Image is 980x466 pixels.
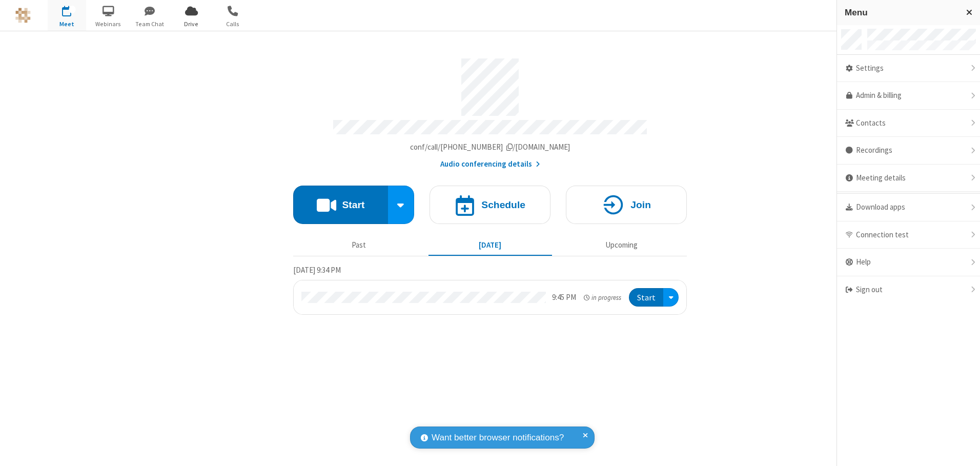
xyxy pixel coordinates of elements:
div: Open menu [663,288,679,307]
div: Download apps [837,194,980,221]
img: QA Selenium DO NOT DELETE OR CHANGE [15,8,31,23]
div: Recordings [837,137,980,165]
h4: Start [342,200,364,210]
button: Schedule [430,186,550,224]
button: Upcoming [560,235,683,255]
span: Meet [48,19,86,29]
div: Contacts [837,110,980,137]
em: in progress [584,293,621,302]
button: Copy my meeting room linkCopy my meeting room link [410,141,570,153]
span: Calls [214,19,252,29]
button: Audio conferencing details [440,158,540,170]
button: [DATE] [428,235,552,255]
span: Want better browser notifications? [432,431,564,444]
div: Settings [837,55,980,83]
h3: Menu [845,8,957,17]
span: Webinars [89,19,128,29]
h4: Schedule [481,200,525,210]
section: Account details [293,51,687,170]
h4: Join [630,200,651,210]
div: Start conference options [388,186,415,224]
button: Start [293,186,388,224]
div: Connection test [837,221,980,249]
section: Today's Meetings [293,264,687,315]
div: Sign out [837,276,980,303]
span: [DATE] 9:34 PM [293,265,341,275]
span: Team Chat [131,19,169,29]
button: Start [629,288,663,307]
a: Admin & billing [837,82,980,110]
div: Help [837,249,980,276]
div: Meeting details [837,165,980,192]
button: Join [566,186,687,224]
span: Copy my meeting room link [410,142,570,152]
span: Drive [172,19,211,29]
button: Past [297,235,421,255]
div: 1 [69,6,76,13]
div: 9:45 PM [552,292,576,303]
